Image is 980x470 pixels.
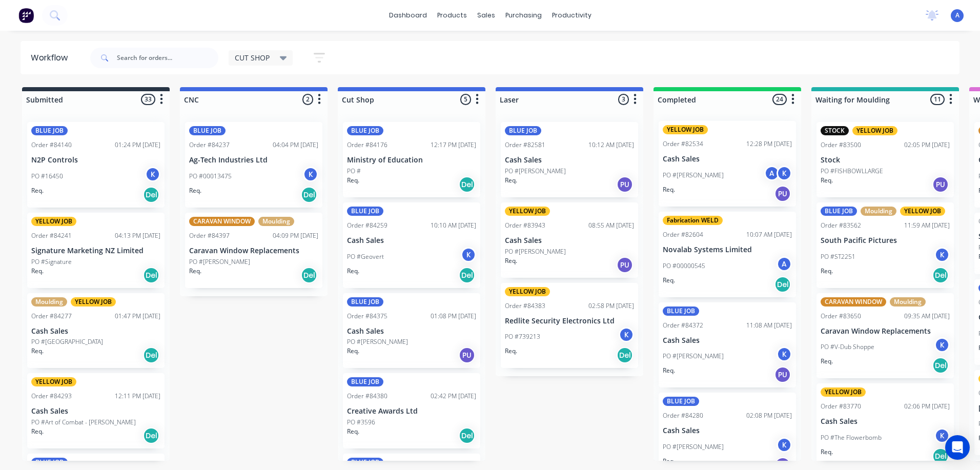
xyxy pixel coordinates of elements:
div: products [432,8,472,23]
div: 02:08 PM [DATE] [746,411,792,420]
div: PU [459,347,475,363]
div: BLUE JOBOrder #8438002:42 PM [DATE]Creative Awards LtdPO #3596Req.Del [343,373,480,448]
div: YELLOW JOB [663,125,708,134]
div: PU [774,366,791,383]
p: Cash Sales [505,156,634,165]
div: YELLOW JOBOrder #8438302:58 PM [DATE]Redlite Security Electronics LtdPO #739213KReq.Del [501,283,638,369]
p: Novalab Systems Limited [663,246,792,254]
span: CUT SHOP [235,52,270,63]
div: BLUE JOBOrder #8414001:24 PM [DATE]N2P ControlsPO #16450KReq.Del [27,122,165,208]
div: Order #84237 [189,140,230,150]
p: Req. [31,346,44,356]
div: Del [459,427,475,444]
div: 01:24 PM [DATE] [115,140,160,150]
div: YELLOW JOB [505,207,550,216]
p: South Pacific Pictures [821,236,950,245]
div: Open Intercom Messenger [945,435,970,460]
div: Order #84293 [31,392,72,401]
p: Req. [189,186,201,195]
div: K [934,337,950,353]
span: A [955,11,959,20]
div: BLUE JOBMouldingYELLOW JOBOrder #8356211:59 AM [DATE]South Pacific PicturesPO #ST2251KReq.Del [816,202,954,288]
p: N2P Controls [31,156,160,165]
p: Cash Sales [347,327,476,336]
p: PO #739213 [505,332,540,341]
div: CARAVAN WINDOW [821,297,886,306]
div: productivity [547,8,597,23]
div: A [764,166,780,181]
p: Req. [663,276,675,285]
p: Ministry of Education [347,156,476,165]
div: YELLOW JOBOrder #8429312:11 PM [DATE]Cash SalesPO #Art of Combat - [PERSON_NAME]Req.Del [27,373,165,448]
p: PO #Art of Combat - [PERSON_NAME] [31,418,136,427]
p: Req. [821,357,833,366]
div: BLUE JOB [189,126,226,135]
div: K [619,327,634,342]
div: BLUE JOBOrder #8258110:12 AM [DATE]Cash SalesPO #[PERSON_NAME]Req.PU [501,122,638,197]
div: Order #83500 [821,140,861,150]
div: sales [472,8,500,23]
div: purchasing [500,8,547,23]
p: PO #[PERSON_NAME] [189,257,250,267]
p: Cash Sales [663,336,792,345]
p: PO #ST2251 [821,252,855,261]
div: STOCK [821,126,849,135]
div: K [934,428,950,443]
div: Order #84372 [663,321,703,330]
div: YELLOW JOBOrder #8377002:06 PM [DATE]Cash SalesPO #The FlowerbombKReq.Del [816,383,954,469]
p: Redlite Security Electronics Ltd [505,317,634,325]
a: dashboard [384,8,432,23]
p: Cash Sales [347,236,476,245]
div: Del [143,267,159,283]
div: Moulding [258,217,294,226]
div: Order #83943 [505,221,545,230]
div: 02:58 PM [DATE] [588,301,634,311]
p: PO #[PERSON_NAME] [663,352,724,361]
div: Order #84380 [347,392,387,401]
div: Del [932,267,949,283]
p: Req. [31,267,44,276]
div: K [934,247,950,262]
p: Cash Sales [663,426,792,435]
div: Del [617,347,633,363]
div: Del [459,267,475,283]
p: Req. [821,267,833,276]
div: Del [143,187,159,203]
p: Caravan Window Replacements [189,247,318,255]
div: 10:12 AM [DATE] [588,140,634,150]
p: Cash Sales [505,236,634,245]
div: Del [774,276,791,293]
div: Order #84140 [31,140,72,150]
div: 12:17 PM [DATE] [431,140,476,150]
div: 04:04 PM [DATE] [273,140,318,150]
p: PO #00013475 [189,172,232,181]
div: Order #83770 [821,402,861,411]
div: Del [932,448,949,464]
p: Req. [347,346,359,356]
div: YELLOW JOB [31,217,76,226]
div: Fabrication WELD [663,216,723,225]
div: Workflow [31,52,73,64]
div: Del [301,267,317,283]
div: Del [459,176,475,193]
div: BLUE JOBOrder #8425910:10 AM [DATE]Cash SalesPO #GeovertKReq.Del [343,202,480,288]
p: PO #Geovert [347,252,384,261]
div: Order #83650 [821,312,861,321]
div: BLUE JOBOrder #8437501:08 PM [DATE]Cash SalesPO #[PERSON_NAME]Req.PU [343,293,480,369]
p: PO #[PERSON_NAME] [505,167,566,176]
input: Search for orders... [117,48,218,68]
div: 11:08 AM [DATE] [746,321,792,330]
div: Moulding [861,207,896,216]
p: Req. [347,267,359,276]
div: YELLOW JOB [31,377,76,386]
div: Del [301,187,317,203]
div: A [777,256,792,272]
div: 12:11 PM [DATE] [115,392,160,401]
p: PO #16450 [31,172,63,181]
img: Factory [18,8,34,23]
div: 10:10 AM [DATE] [431,221,476,230]
div: BLUE JOB [663,306,699,316]
div: 11:59 AM [DATE] [904,221,950,230]
p: PO # [347,167,361,176]
div: Fabrication WELDOrder #8260410:07 AM [DATE]Novalab Systems LimitedPO #00000545AReq.Del [659,212,796,297]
